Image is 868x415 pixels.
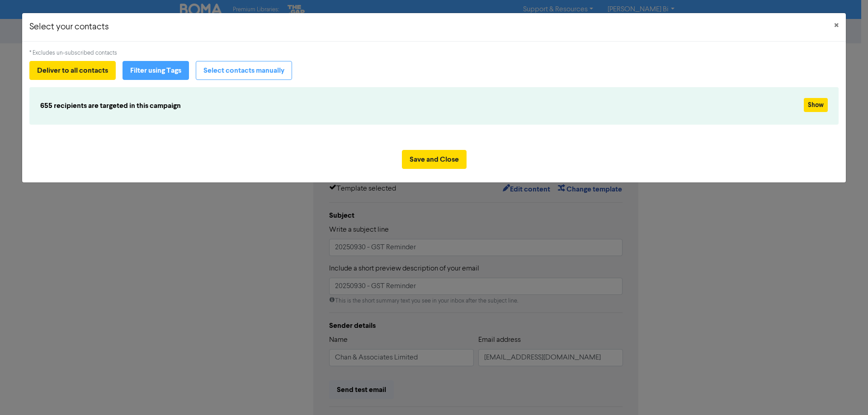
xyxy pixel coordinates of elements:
[196,61,292,80] button: Select contacts manually
[827,13,846,38] button: Close
[804,98,828,112] button: Show
[29,49,839,57] div: * Excludes un-subscribed contacts
[834,19,839,33] span: ×
[402,150,467,169] button: Save and Close
[755,317,868,415] iframe: Chat Widget
[40,102,694,110] h6: 655 recipients are targeted in this campaign
[123,61,189,80] button: Filter using Tags
[29,61,116,80] button: Deliver to all contacts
